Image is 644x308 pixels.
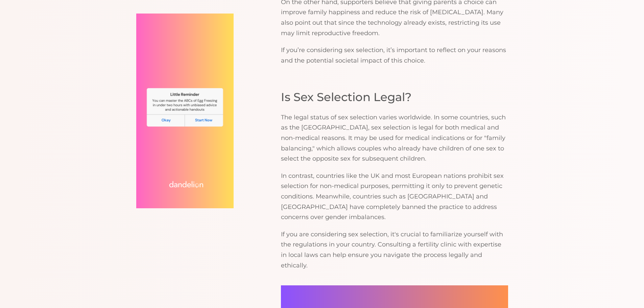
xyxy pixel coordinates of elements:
[281,171,508,222] p: In contrast, countries like the UK and most European nations prohibit sex selection for non-medic...
[281,112,508,164] p: The legal status of sex selection varies worldwide. In some countries, such as the [GEOGRAPHIC_DA...
[136,14,234,208] img: dandelion-egg-freezing-reminder
[281,45,508,66] p: If you’re considering sex selection, it’s important to reflect on your reasons and the potential ...
[281,229,508,270] p: If you are considering sex selection, it's crucial to familiarize yourself with the regulations i...
[281,89,508,105] h2: Is Sex Selection Legal?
